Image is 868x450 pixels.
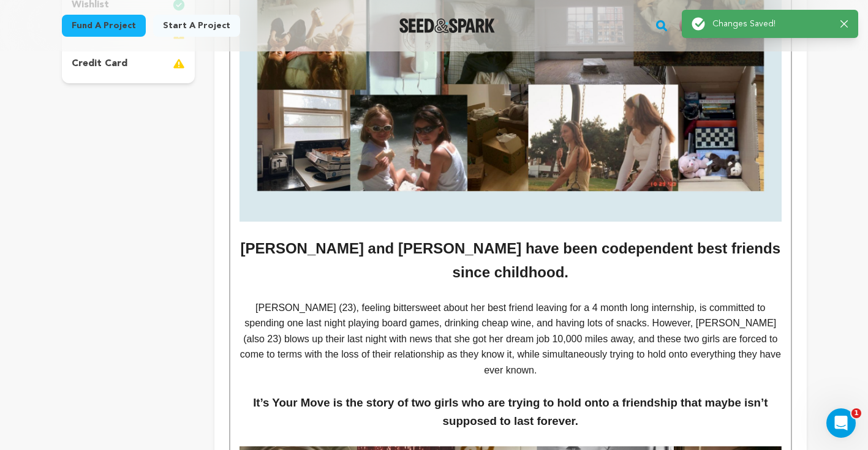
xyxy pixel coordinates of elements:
strong: [PERSON_NAME] and [PERSON_NAME] have been codependent best friends since childhood. [241,240,785,280]
iframe: Intercom live chat [826,408,856,438]
p: Changes Saved! [712,18,831,30]
img: Seed&Spark Logo Dark Mode [399,18,496,33]
a: Fund a project [62,15,146,37]
img: warning-full.svg [173,56,185,71]
a: Seed&Spark Homepage [399,18,496,33]
span: 1 [851,408,861,418]
button: credit card [62,54,195,73]
a: Start a project [153,15,240,37]
p: credit card [72,56,127,71]
p: [PERSON_NAME] (23), feeling bittersweet about her best friend leaving for a 4 month long internsh... [240,300,781,378]
h3: It’s Your Move is the story of two girls who are trying to hold onto a friendship that maybe isn’... [240,394,781,430]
